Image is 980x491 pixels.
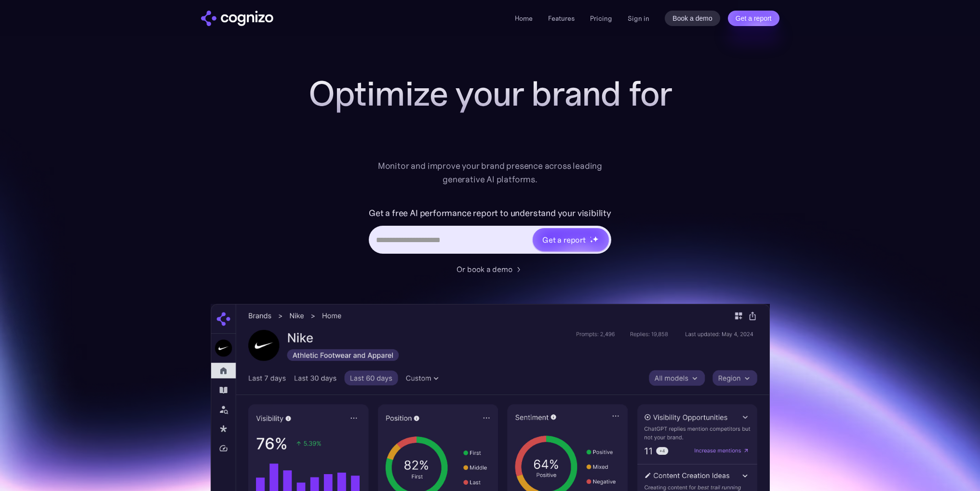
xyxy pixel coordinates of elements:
a: Book a demo [665,11,720,26]
label: Get a free AI performance report to understand your visibility [369,205,611,221]
a: Get a reportstarstarstar [532,227,610,252]
a: Sign in [628,13,649,24]
a: home [201,11,273,26]
div: Monitor and improve your brand presence across leading generative AI platforms. [372,159,609,186]
a: Or book a demo [456,263,524,275]
img: cognizo logo [201,11,273,26]
h1: Optimize your brand for [297,74,683,113]
div: Or book a demo [456,263,512,275]
a: Home [515,14,533,23]
form: Hero URL Input Form [369,205,611,259]
a: Pricing [590,14,612,23]
img: star [590,240,593,243]
a: Get a report [728,11,779,26]
div: Get a report [542,234,586,245]
img: star [592,236,599,242]
img: star [590,236,591,238]
a: Features [548,14,575,23]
